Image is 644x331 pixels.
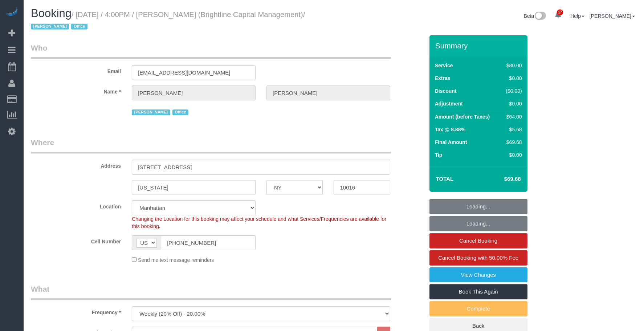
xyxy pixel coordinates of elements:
[161,235,256,250] input: Cell Number
[503,139,522,146] div: $69.68
[534,12,546,21] img: New interface
[31,24,69,29] span: [PERSON_NAME]
[435,139,467,146] label: Final Amount
[590,13,635,19] a: [PERSON_NAME]
[25,235,126,245] label: Cell Number
[435,87,457,95] label: Discount
[266,85,390,100] input: Last Name
[435,75,451,82] label: Extras
[429,250,527,266] a: Cancel Booking with 50.00% Fee
[132,109,170,115] span: [PERSON_NAME]
[503,75,522,82] div: $0.00
[25,65,126,75] label: Email
[557,9,563,15] span: 17
[435,126,465,133] label: Tax @ 8.88%
[570,13,584,19] a: Help
[503,126,522,133] div: $5.68
[334,180,390,195] input: Zip Code
[524,13,546,19] a: Beta
[429,233,527,248] a: Cancel Booking
[25,85,126,95] label: Name *
[25,200,126,210] label: Location
[132,85,256,100] input: First Name
[438,255,518,261] span: Cancel Booking with 50.00% Fee
[31,7,72,20] span: Booking
[503,87,522,95] div: ($0.00)
[138,257,214,263] span: Send me text message reminders
[31,11,305,31] small: / [DATE] / 4:00PM / [PERSON_NAME] (Brightline Capital Management)
[172,109,188,115] span: Office
[31,284,391,300] legend: What
[482,176,521,182] h4: $69.68
[132,216,386,229] span: Changing the Location for this booking may affect your schedule and what Services/Frequencies are...
[436,176,454,182] strong: Total
[25,160,126,170] label: Address
[503,62,522,69] div: $80.00
[132,65,256,80] input: Email
[25,306,126,316] label: Frequency *
[503,100,522,107] div: $0.00
[435,100,463,107] label: Adjustment
[503,113,522,120] div: $64.00
[503,151,522,159] div: $0.00
[4,7,19,17] img: Automaid Logo
[31,137,391,153] legend: Where
[71,24,87,29] span: Office
[31,43,391,59] legend: Who
[429,284,527,299] a: Book This Again
[435,41,524,50] h3: Summary
[435,62,453,69] label: Service
[429,267,527,283] a: View Changes
[435,113,490,120] label: Amount (before Taxes)
[551,7,565,23] a: 17
[435,151,443,159] label: Tip
[132,180,256,195] input: City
